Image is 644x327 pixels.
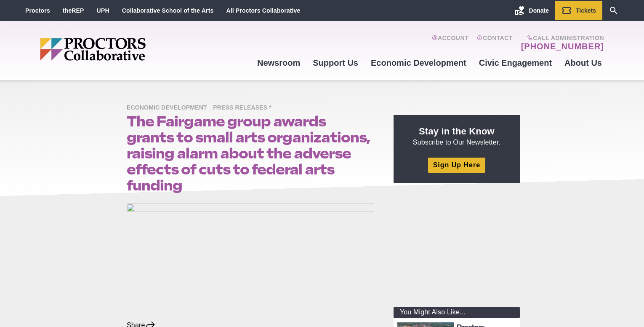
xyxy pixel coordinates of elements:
[477,35,513,51] a: Contact
[213,104,276,111] a: Press Releases *
[226,7,300,14] a: All Proctors Collaborative
[394,193,520,298] iframe: Advertisement
[558,51,608,74] a: About Us
[419,126,495,137] strong: Stay in the Know
[365,51,473,74] a: Economic Development
[519,35,604,41] span: Call Administration
[127,104,211,111] a: Economic Development
[63,7,84,14] a: theREP
[25,7,50,14] a: Proctors
[508,1,555,20] a: Donate
[127,103,211,113] span: Economic Development
[529,7,549,14] span: Donate
[555,1,602,20] a: Tickets
[576,7,596,14] span: Tickets
[428,158,485,172] a: Sign Up Here
[40,38,210,61] img: Proctors logo
[394,307,520,318] div: You Might Also Like...
[473,51,558,74] a: Civic Engagement
[306,51,365,74] a: Support Us
[602,1,625,20] a: Search
[432,35,468,51] a: Account
[127,113,374,193] h1: The Fairgame group awards grants to small arts organizations, raising alarm about the adverse eff...
[97,7,109,14] a: UPH
[521,41,604,51] a: [PHONE_NUMBER]
[213,103,276,113] span: Press Releases *
[122,7,214,14] a: Collaborative School of the Arts
[251,51,306,74] a: Newsroom
[404,125,510,147] p: Subscribe to Our Newsletter.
